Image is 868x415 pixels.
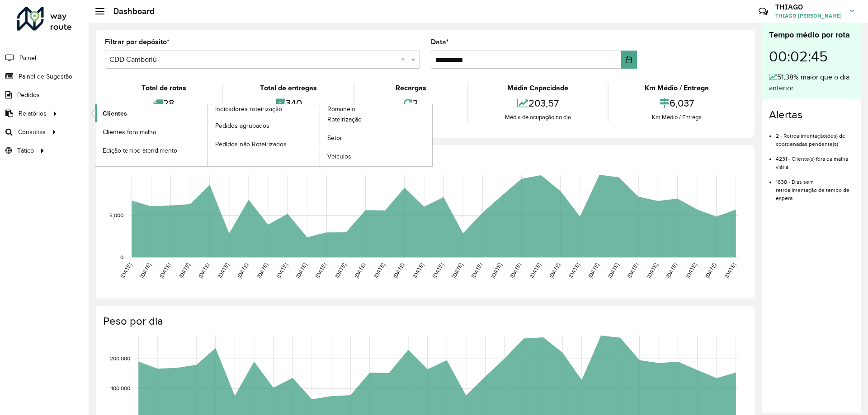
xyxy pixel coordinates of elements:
[17,90,40,100] span: Pedidos
[104,6,155,16] h2: Dashboard
[567,262,580,279] text: [DATE]
[626,262,639,279] text: [DATE]
[775,12,843,20] span: THIAGO [PERSON_NAME]
[769,29,854,41] div: Tempo médio por rota
[103,109,127,118] span: Clientes
[775,3,843,11] h3: THIAGO
[431,262,444,279] text: [DATE]
[587,262,600,279] text: [DATE]
[178,262,191,279] text: [DATE]
[769,72,854,93] div: 51,38% maior que o dia anterior
[327,133,342,143] span: Setor
[646,262,659,279] text: [DATE]
[95,141,208,159] a: Edição tempo atendimento
[684,262,698,279] text: [DATE]
[353,262,366,279] text: [DATE]
[776,148,854,171] li: 4231 - Cliente(s) fora da malha viária
[107,83,220,93] div: Total de rotas
[19,53,36,63] span: Painel
[236,262,249,279] text: [DATE]
[754,2,773,21] a: Contato Rápido
[111,385,130,391] text: 100,000
[509,262,522,279] text: [DATE]
[401,54,409,65] span: Clear all
[607,262,620,279] text: [DATE]
[105,37,170,47] label: Filtrar por depósito
[320,111,432,129] a: Roteirização
[776,125,854,148] li: 2 - Retroalimentação(ões) de coordenadas pendente(s)
[471,113,605,122] div: Média de ocupação no dia
[110,356,130,362] text: 200,000
[471,93,605,113] div: 203,57
[357,83,465,93] div: Recargas
[769,41,854,72] div: 00:02:45
[103,146,177,155] span: Edição tempo atendimento
[334,262,347,279] text: [DATE]
[320,148,432,166] a: Veículos
[357,93,465,113] div: 2
[327,152,351,161] span: Veículos
[226,83,351,93] div: Total de entregas
[451,262,464,279] text: [DATE]
[704,262,717,279] text: [DATE]
[197,262,210,279] text: [DATE]
[295,262,308,279] text: [DATE]
[19,109,47,118] span: Relatórios
[769,108,854,121] h4: Alertas
[431,37,449,47] label: Data
[471,83,605,93] div: Média Capacidade
[776,171,854,202] li: 1638 - Dias sem retroalimentação de tempo de espera
[217,262,230,279] text: [DATE]
[95,123,208,141] a: Clientes fora malha
[215,140,287,149] span: Pedidos não Roteirizados
[470,262,483,279] text: [DATE]
[411,262,425,279] text: [DATE]
[103,127,156,137] span: Clientes fora malha
[314,262,327,279] text: [DATE]
[215,104,282,114] span: Indicadores roteirização
[373,262,386,279] text: [DATE]
[119,262,132,279] text: [DATE]
[215,121,269,131] span: Pedidos agrupados
[548,262,561,279] text: [DATE]
[18,127,46,137] span: Consultas
[723,262,736,279] text: [DATE]
[490,262,503,279] text: [DATE]
[327,115,362,124] span: Roteirização
[611,113,743,122] div: Km Médio / Entrega
[665,262,678,279] text: [DATE]
[611,93,743,113] div: 6,037
[392,262,405,279] text: [DATE]
[327,104,355,114] span: Romaneio
[103,315,745,328] h4: Peso por dia
[107,93,220,113] div: 28
[611,83,743,93] div: Km Médio / Entrega
[320,129,432,147] a: Setor
[17,146,34,155] span: Tático
[256,262,269,279] text: [DATE]
[208,135,320,153] a: Pedidos não Roteirizados
[208,117,320,135] a: Pedidos agrupados
[19,72,72,81] span: Painel de Sugestão
[109,212,123,218] text: 5,000
[120,254,123,260] text: 0
[95,104,320,166] a: Indicadores roteirização
[275,262,288,279] text: [DATE]
[528,262,542,279] text: [DATE]
[226,93,351,113] div: 340
[621,51,637,69] button: Choose Date
[208,104,433,166] a: Romaneio
[139,262,152,279] text: [DATE]
[95,104,208,122] a: Clientes
[158,262,171,279] text: [DATE]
